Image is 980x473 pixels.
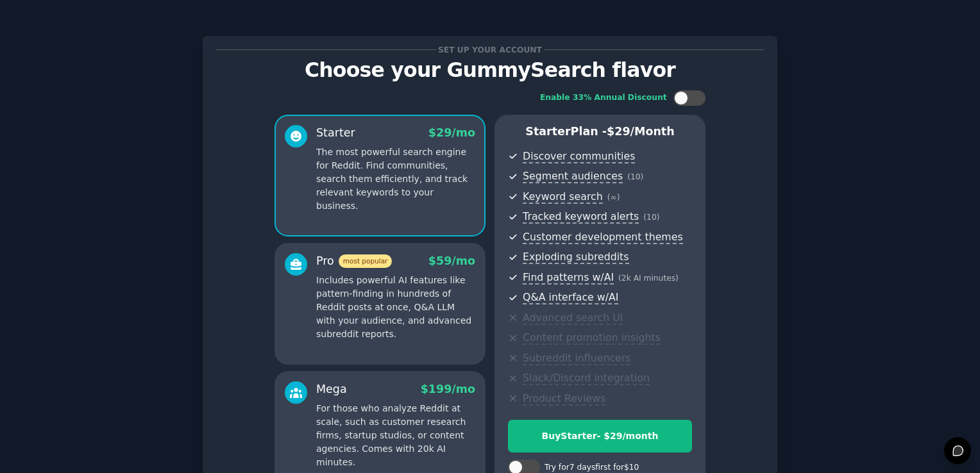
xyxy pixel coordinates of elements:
button: BuyStarter- $29/month [508,420,692,452]
span: Customer development themes [523,231,683,244]
span: Exploding subreddits [523,251,629,264]
div: Buy Starter - $ 29 /month [509,429,691,443]
span: Advanced search UI [523,311,623,325]
span: Keyword search [523,190,603,204]
span: Product Reviews [523,392,605,406]
span: ( 10 ) [627,172,643,181]
span: Tracked keyword alerts [523,210,639,224]
span: $ 29 /mo [428,126,475,139]
span: Q&A interface w/AI [523,291,618,304]
span: Discover communities [523,150,635,163]
span: ( 2k AI minutes ) [618,274,679,283]
div: Enable 33% Annual Discount [540,92,667,104]
span: $ 199 /mo [421,383,475,395]
span: ( ∞ ) [607,193,620,202]
p: Choose your GummySearch flavor [216,59,764,81]
div: Starter [316,125,355,141]
p: Starter Plan - [508,124,692,140]
div: Mega [316,381,347,397]
span: Find patterns w/AI [523,271,614,285]
p: Includes powerful AI features like pattern-finding in hundreds of Reddit posts at once, Q&A LLM w... [316,274,475,341]
span: Content promotion insights [523,331,661,345]
span: $ 59 /mo [428,254,475,267]
span: Slack/Discord integration [523,372,650,385]
div: Pro [316,253,392,269]
span: most popular [339,254,393,268]
span: Subreddit influencers [523,352,630,365]
span: Segment audiences [523,170,623,183]
span: $ 29 /month [607,125,675,138]
p: For those who analyze Reddit at scale, such as customer research firms, startup studios, or conte... [316,402,475,469]
span: ( 10 ) [643,213,659,222]
p: The most powerful search engine for Reddit. Find communities, search them efficiently, and track ... [316,145,475,213]
span: Set up your account [436,43,545,56]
